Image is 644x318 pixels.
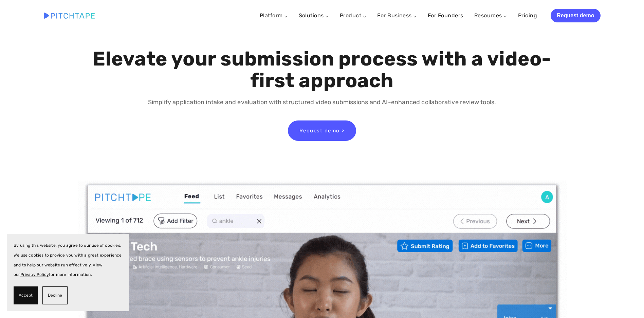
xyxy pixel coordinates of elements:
[260,12,288,19] a: Platform ⌵
[377,12,417,19] a: For Business ⌵
[44,13,95,18] img: Pitchtape | Video Submission Management Software
[20,272,49,277] a: Privacy Policy
[518,10,537,22] a: Pricing
[19,291,33,300] span: Accept
[42,286,68,304] button: Decline
[14,286,38,304] button: Accept
[340,12,366,19] a: Product ⌵
[474,12,507,19] a: Resources ⌵
[14,241,122,280] p: By using this website, you agree to our use of cookies. We use cookies to provide you with a grea...
[7,234,129,311] section: Cookie banner
[428,10,463,22] a: For Founders
[91,97,553,107] p: Simplify application intake and evaluation with structured video submissions and AI-enhanced coll...
[91,48,553,92] h1: Elevate your submission process with a video-first approach
[48,291,62,300] span: Decline
[288,120,356,141] a: Request demo >
[551,9,600,22] a: Request demo
[299,12,329,19] a: Solutions ⌵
